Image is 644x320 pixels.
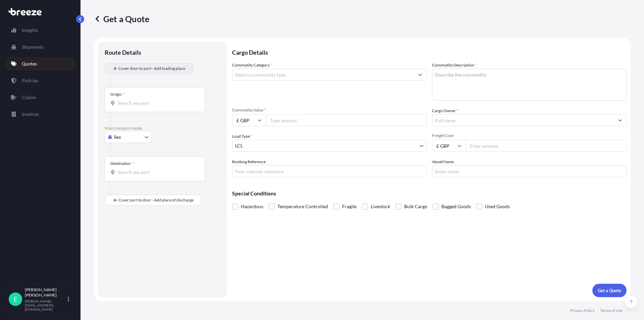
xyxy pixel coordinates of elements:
p: Invoices [22,111,39,118]
button: LCL [232,140,427,152]
p: Policies [22,77,38,84]
a: Insights [6,24,75,37]
label: Commodity Category [232,62,272,68]
span: Load Type [232,133,252,140]
p: Insights [22,27,38,34]
button: Cover port to door - Add place of discharge [105,195,202,205]
label: Vessel Name [432,158,454,165]
p: Cargo Details [232,42,627,62]
a: Shipments [6,40,75,54]
span: LCL [235,142,243,149]
input: Your internal reference [232,165,427,177]
input: Origin [118,100,197,106]
span: E [14,296,17,303]
input: Full name [432,114,614,126]
a: Quotes [6,57,75,71]
button: Show suggestions [414,68,426,81]
span: Cover port to door - Add place of discharge [118,197,194,203]
p: Shipments [22,44,44,50]
input: Type amount [266,114,427,126]
span: Fragile [342,201,357,212]
span: Freight Cost [432,133,627,138]
p: Get a Quote [598,287,621,294]
span: Bagged Goods [441,201,471,212]
a: Privacy Policy [570,308,595,313]
span: Hazardous [241,201,263,212]
a: Invoices [6,107,75,121]
input: Enter amount [466,140,627,152]
p: [PERSON_NAME] [PERSON_NAME] [25,287,66,298]
span: Commodity Value [232,107,427,113]
a: Policies [6,74,75,87]
a: Claims [6,91,75,104]
span: Livestock [371,201,390,212]
span: Cover door to port - Add loading place [118,65,185,72]
p: Main transport mode [105,126,220,131]
button: Cover door to port - Add loading place [105,63,194,74]
span: Bulk Cargo [404,201,427,212]
label: Cargo Owner [432,107,458,114]
a: Terms of Use [600,308,623,313]
p: Get a Quote [94,13,149,24]
p: Quotes [22,60,37,67]
p: Special Conditions [232,191,627,196]
label: Commodity Description [432,62,477,68]
span: Sea [114,134,121,140]
p: [PERSON_NAME][EMAIL_ADDRESS][DOMAIN_NAME] [25,299,66,311]
span: Temperature Controlled [277,201,328,212]
input: Enter name [432,165,627,177]
button: Get a Quote [592,284,627,297]
span: Used Goods [485,201,510,212]
input: Select a commodity type [232,68,414,81]
button: Select transport [105,131,152,143]
label: Booking Reference [232,158,266,165]
div: Origin [110,92,125,97]
p: Claims [22,94,36,101]
input: Destination [118,169,197,176]
div: Destination [110,161,134,166]
button: Show suggestions [614,114,626,126]
p: Route Details [105,48,141,56]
